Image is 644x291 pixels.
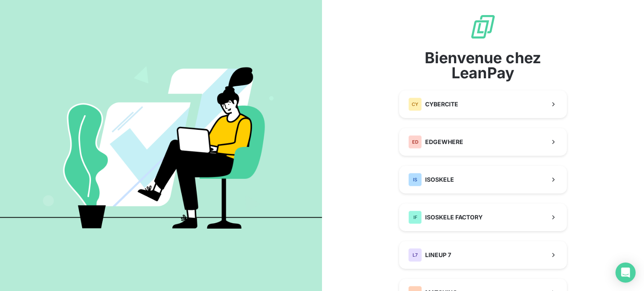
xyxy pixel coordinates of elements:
[425,213,483,221] span: ISOSKELE FACTORY
[408,98,422,111] div: CY
[408,173,422,186] div: IS
[399,90,567,118] button: CYCYBERCITE
[399,166,567,193] button: ISISOSKELE
[399,203,567,231] button: IFISOSKELE FACTORY
[408,135,422,149] div: ED
[399,128,567,156] button: EDEDGEWHERE
[399,241,567,269] button: L7LINEUP 7
[615,263,636,283] div: Open Intercom Messenger
[425,251,451,259] span: LINEUP 7
[470,13,496,40] img: logo sigle
[425,100,458,108] span: CYBERCITE
[425,175,454,184] span: ISOSKELE
[408,248,422,262] div: L7
[399,50,567,80] span: Bienvenue chez LeanPay
[425,138,463,146] span: EDGEWHERE
[408,211,422,224] div: IF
